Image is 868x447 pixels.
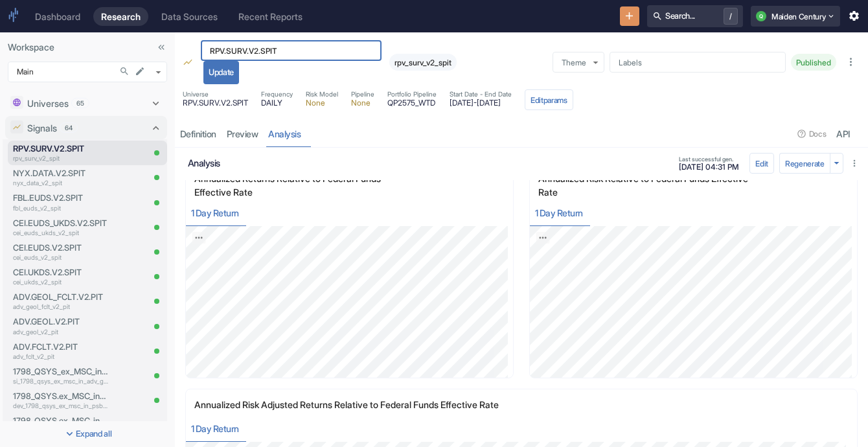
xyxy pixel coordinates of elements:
span: None [306,99,338,107]
span: Last successful gen. [679,156,739,162]
a: FBL.EUDS.V2.SPITfbl_euds_v2_spit [13,192,109,212]
span: [DATE] - [DATE] [450,99,512,107]
span: [DATE] 04:31 PM [679,163,739,171]
a: RPV.SURV.V2.SPITrpv_surv_v2_spit [13,143,109,163]
p: Annualized Risk Adjusted Returns Relative to Federal Funds Effective Rate [194,398,519,411]
p: cei_euds_v2_spit [13,253,109,262]
span: Risk Model [306,89,338,99]
p: Annualized Risk Relative to Federal Funds Effective Rate [538,172,782,199]
button: 1 Day Return [530,200,588,226]
span: Pipeline [351,89,374,99]
div: resource tabs [175,120,868,147]
p: 1798_QSYS_ex_MSC_in_ADV_GEOL.V2.PIT [13,365,109,378]
p: fbl_euds_v2_spit [13,203,109,213]
span: QP2575_WTD [387,99,437,107]
p: Universes [27,97,69,110]
p: ADV.GEOL.V2.PIT [13,315,109,328]
button: Search.../ [647,5,743,27]
a: Export; Press ENTER to open [192,232,206,244]
p: adv_fclt_v2_pit [13,352,109,361]
span: 65 [72,98,89,108]
div: Return Horizon Tabs [186,200,513,226]
div: API [837,128,851,140]
a: Research [93,7,148,26]
a: 1798_QSYS_ex_MSC_in_ADV_GEOL.V2.PITsi_1798_qsys_ex_msc_in_adv_geol_v2_pit [13,365,109,386]
div: Universes65 [5,91,167,115]
p: CEI.EUDS.V2.SPIT [13,242,109,254]
button: Update [203,61,239,84]
span: DAILY [261,99,293,107]
p: ADV.FCLT.V2.PIT [13,341,109,353]
p: adv_geol_v2_pit [13,327,109,337]
p: si_1798_qsys_ex_msc_in_adv_geol_v2_pit [13,376,109,386]
p: CEI.EUDS_UKDS.V2.SPIT [13,217,109,229]
span: Published [791,58,836,67]
span: None [351,99,374,107]
a: NYX.DATA.V2.SPITnyx_data_v2_spit [13,167,109,188]
div: Data Sources [161,11,218,22]
a: CEI.UKDS.V2.SPITcei_ukds_v2_spit [13,266,109,287]
button: New Resource [620,6,640,27]
div: Definition [180,128,216,140]
p: cei_euds_ukds_v2_spit [13,228,109,238]
button: Collapse Sidebar [153,39,170,56]
a: Export; Press ENTER to open [536,232,550,244]
a: 1798_QSYS.ex_MSC_in_ADV.V2.PITdev_1798_qsys_ex_msc_in_adv_v2_pit [13,415,109,435]
a: analysis [264,120,306,147]
span: Signal [183,57,193,70]
div: Q [756,11,766,21]
h6: analysis [188,157,671,168]
button: Expand all [3,424,172,444]
div: Return Horizon Tabs [186,415,857,442]
p: FBL.EUDS.V2.SPIT [13,192,109,204]
a: Dashboard [27,7,88,26]
button: edit [131,63,148,80]
div: Main [8,62,167,82]
p: ADV.GEOL_FCLT.V2.PIT [13,291,109,303]
p: adv_geol_fclt_v2_pit [13,302,109,312]
div: Recent Reports [238,11,303,22]
span: Universe [183,89,248,99]
span: 64 [60,123,77,133]
p: Signals [27,121,57,135]
p: rpv_surv_v2_spit [13,154,109,163]
p: nyx_data_v2_spit [13,178,109,188]
p: Workspace [8,40,167,54]
a: Recent Reports [231,7,310,26]
p: CEI.UKDS.V2.SPIT [13,266,109,279]
a: ADV.GEOL_FCLT.V2.PITadv_geol_fclt_v2_pit [13,291,109,312]
button: 1 Day Return [186,415,244,442]
p: RPV.SURV.V2.SPIT [13,143,109,155]
p: Annualized Returns Relative to Federal Funds Effective Rate [194,172,439,199]
span: Portfolio Pipeline [387,89,437,99]
div: Dashboard [35,11,80,22]
div: Research [101,11,141,22]
a: CEI.EUDS.V2.SPITcei_euds_v2_spit [13,242,109,262]
button: config [749,153,774,174]
span: Start Date - End Date [450,89,512,99]
p: NYX.DATA.V2.SPIT [13,167,109,179]
p: dev_1798_qsys_ex_msc_in_psb_v2_pit [13,401,109,411]
a: CEI.EUDS_UKDS.V2.SPITcei_euds_ukds_v2_spit [13,217,109,238]
button: Docs [793,124,831,144]
div: Return Horizon Tabs [530,200,857,226]
a: ADV.FCLT.V2.PITadv_fclt_v2_pit [13,341,109,361]
div: Signals64 [5,116,167,139]
button: 1 Day Return [186,200,244,226]
span: Frequency [261,89,293,99]
button: QMaiden Century [751,6,840,27]
span: RPV.SURV.V2.SPIT [183,99,248,107]
a: Data Sources [154,7,225,26]
a: 1798_QSYS.ex_MSC_in_PSB.V2.PITdev_1798_qsys_ex_msc_in_psb_v2_pit [13,390,109,411]
button: Search in Workspace... [116,63,133,80]
button: Editparams [525,89,573,110]
p: 1798_QSYS.ex_MSC_in_ADV.V2.PIT [13,415,109,427]
a: ADV.GEOL.V2.PITadv_geol_v2_pit [13,315,109,336]
button: Regenerate [779,153,830,174]
span: rpv_surv_v2_spit [389,58,457,67]
p: 1798_QSYS.ex_MSC_in_PSB.V2.PIT [13,390,109,402]
a: preview [222,120,264,147]
p: cei_ukds_v2_spit [13,277,109,287]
